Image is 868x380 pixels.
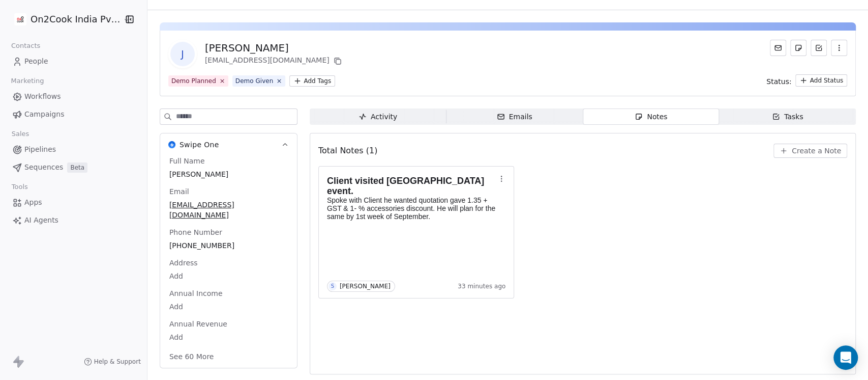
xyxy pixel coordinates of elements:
span: Address [167,258,200,268]
button: Swipe OneSwipe One [160,133,297,156]
p: Spoke with Client he wanted quotation gave 1.35 + GST & 1- % accessories discount. He will plan f... [327,196,496,221]
span: Swipe One [179,140,219,150]
span: [PERSON_NAME] [169,169,288,179]
div: S [331,282,334,290]
span: Add [169,332,288,342]
div: [PERSON_NAME] [340,283,391,290]
span: AI Agents [24,215,58,226]
span: Add [169,302,288,312]
a: Pipelines [8,141,139,158]
span: Help & Support [94,358,141,366]
a: Campaigns [8,106,139,123]
span: People [24,56,48,67]
span: Status: [766,76,791,87]
span: Email [167,186,191,197]
span: Full Name [167,156,207,166]
a: Help & Support [84,358,141,366]
span: Marketing [7,73,48,89]
button: Create a Note [773,144,847,158]
span: Apps [24,197,42,208]
button: Add Tags [289,75,335,87]
span: Tools [7,179,32,195]
div: Swipe OneSwipe One [160,156,297,368]
div: Demo Planned [171,76,216,86]
a: Apps [8,194,139,211]
div: Demo Given [235,76,274,86]
span: Annual Revenue [167,319,229,329]
button: See 60 More [163,347,220,366]
div: [EMAIL_ADDRESS][DOMAIN_NAME] [205,55,344,67]
a: AI Agents [8,212,139,229]
span: Campaigns [24,109,64,120]
div: Emails [497,112,532,122]
div: Tasks [772,112,803,122]
span: Annual Income [167,288,225,298]
span: Pipelines [24,144,56,155]
span: J [170,42,195,66]
a: SequencesBeta [8,159,139,176]
span: Create a Note [792,146,841,156]
div: Open Intercom Messenger [833,345,858,370]
span: Workflows [24,91,61,102]
h1: Client visited [GEOGRAPHIC_DATA] event. [327,176,496,196]
span: Total Notes (1) [318,145,377,157]
a: People [8,53,139,70]
a: Workflows [8,88,139,105]
span: Add [169,271,288,281]
div: Activity [358,112,397,122]
img: Swipe One [168,141,175,148]
span: [PHONE_NUMBER] [169,240,288,251]
span: On2Cook India Pvt. Ltd. [31,13,121,26]
div: [PERSON_NAME] [205,41,344,55]
span: Beta [67,162,87,173]
span: Sales [7,126,34,142]
span: Phone Number [167,227,224,237]
span: Contacts [7,38,45,53]
span: Sequences [24,162,63,173]
span: 33 minutes ago [458,282,505,290]
img: on2cook%20logo-04%20copy.jpg [14,13,26,25]
span: [EMAIL_ADDRESS][DOMAIN_NAME] [169,200,288,220]
button: On2Cook India Pvt. Ltd. [12,11,116,28]
button: Add Status [795,74,847,87]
